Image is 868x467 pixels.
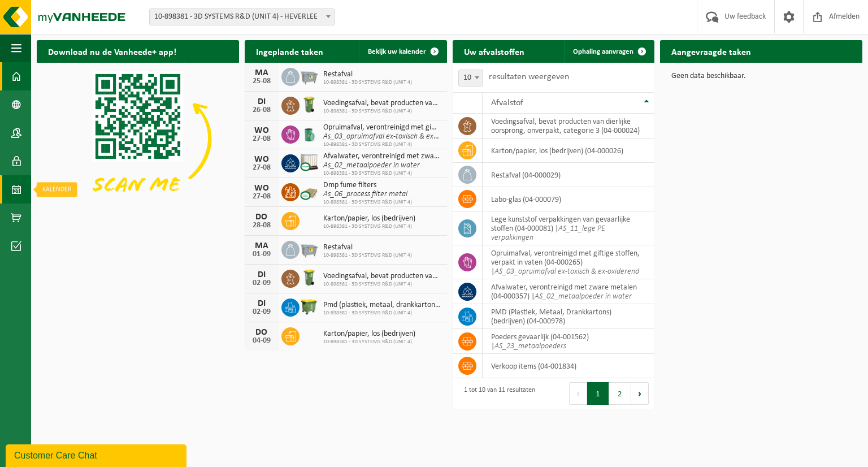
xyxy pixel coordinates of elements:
[564,40,653,63] a: Ophaling aanvragen
[494,267,639,276] i: AS_03_opruimafval ex-toxisch & ex-oxiderend
[494,342,566,351] i: AS_23_metaalpoeders
[569,382,587,405] button: Previous
[323,161,420,170] i: As_02_metaalpoeder in water
[300,239,319,258] img: WB-2500-GAL-GY-01
[245,40,335,62] h2: Ingeplande taken
[6,442,189,467] iframe: chat widget
[323,281,441,288] span: 10-898381 - 3D SYSTEMS R&D (UNIT 4)
[323,170,441,177] span: 10-898381 - 3D SYSTEMS R&D (UNIT 4)
[250,328,273,337] div: DO
[483,187,655,211] td: labo-glas (04-000079)
[483,279,655,304] td: afvalwater, verontreinigd met zware metalen (04-000357) |
[483,354,655,378] td: verkoop items (04-001834)
[250,126,273,135] div: WO
[323,199,412,206] span: 10-898381 - 3D SYSTEMS R&D (UNIT 4)
[323,108,441,115] span: 10-898381 - 3D SYSTEMS R&D (UNIT 4)
[459,70,483,86] span: 10
[453,40,536,62] h2: Uw afvalstoffen
[300,297,319,316] img: WB-1100-HPE-GN-50
[483,139,655,163] td: karton/papier, los (bedrijven) (04-000026)
[323,243,412,252] span: Restafval
[323,99,441,108] span: Voedingsafval, bevat producten van dierlijke oorsprong, onverpakt, categorie 3
[671,72,851,80] p: Geen data beschikbaar.
[250,270,273,279] div: DI
[323,190,407,198] i: As_06_process filter metal
[489,72,569,81] label: resultaten weergeven
[483,163,655,187] td: restafval (04-000029)
[150,9,334,25] span: 10-898381 - 3D SYSTEMS R&D (UNIT 4) - HEVERLEE
[660,40,762,62] h2: Aangevraagde taken
[323,272,441,281] span: Voedingsafval, bevat producten van dierlijke oorsprong, onverpakt, categorie 3
[300,181,319,201] img: LP-PA-CU
[250,135,273,143] div: 27-08
[250,184,273,193] div: WO
[491,224,605,242] i: AS_11_lege PE verpakkingen
[323,301,441,310] span: Pmd (plastiek, metaal, drankkartons) (bedrijven)
[250,213,273,222] div: DO
[37,40,188,62] h2: Download nu de Vanheede+ app!
[250,279,273,287] div: 02-09
[250,68,273,77] div: MA
[573,48,633,55] span: Ophaling aanvragen
[483,329,655,354] td: Poeders gevaarlijk (04-001562) |
[323,152,441,161] span: Afvalwater, verontreinigd met zware metalen
[250,337,273,345] div: 04-09
[300,153,319,172] img: PB-IC-CU
[37,63,239,214] img: Download de VHEPlus App
[323,132,467,141] i: As_03_opruimafval ex-toxisch & ex-oxiderend
[323,141,441,148] span: 10-898381 - 3D SYSTEMS R&D (UNIT 4)
[535,292,632,301] i: AS_02_metaalpoeder in water
[323,252,412,259] span: 10-898381 - 3D SYSTEMS R&D (UNIT 4)
[323,70,412,79] span: Restafval
[300,95,319,114] img: WB-0140-HPE-GN-50
[458,381,535,406] div: 1 tot 10 van 11 resultaten
[483,211,655,245] td: lege kunststof verpakkingen van gevaarlijke stoffen (04-000081) |
[250,106,273,114] div: 26-08
[250,164,273,172] div: 27-08
[250,193,273,201] div: 27-08
[300,268,319,287] img: WB-0140-HPE-GN-50
[323,214,415,223] span: Karton/papier, los (bedrijven)
[149,8,335,25] span: 10-898381 - 3D SYSTEMS R&D (UNIT 4) - HEVERLEE
[483,245,655,279] td: opruimafval, verontreinigd met giftige stoffen, verpakt in vaten (04-000265) |
[250,308,273,316] div: 02-09
[250,155,273,164] div: WO
[250,222,273,230] div: 28-08
[250,77,273,85] div: 25-08
[323,123,441,132] span: Opruimafval, verontreinigd met giftige stoffen, verpakt in vaten
[250,97,273,106] div: DI
[323,330,415,339] span: Karton/papier, los (bedrijven)
[323,339,415,345] span: 10-898381 - 3D SYSTEMS R&D (UNIT 4)
[631,382,649,405] button: Next
[458,70,483,87] span: 10
[323,310,441,317] span: 10-898381 - 3D SYSTEMS R&D (UNIT 4)
[359,40,446,63] a: Bekijk uw kalender
[483,304,655,329] td: PMD (Plastiek, Metaal, Drankkartons) (bedrijven) (04-000978)
[300,124,319,143] img: PB-OT-0200-MET-00-02
[323,79,412,86] span: 10-898381 - 3D SYSTEMS R&D (UNIT 4)
[300,66,319,85] img: WB-2500-GAL-GY-01
[587,382,609,405] button: 1
[323,181,412,190] span: Dmp fume filters
[250,241,273,250] div: MA
[323,223,415,230] span: 10-898381 - 3D SYSTEMS R&D (UNIT 4)
[483,114,655,139] td: voedingsafval, bevat producten van dierlijke oorsprong, onverpakt, categorie 3 (04-000024)
[368,48,426,55] span: Bekijk uw kalender
[491,98,523,107] span: Afvalstof
[609,382,631,405] button: 2
[250,250,273,258] div: 01-09
[250,299,273,308] div: DI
